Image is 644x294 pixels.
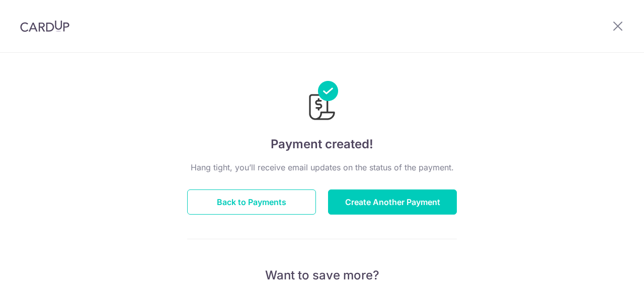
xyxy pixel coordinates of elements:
[187,267,457,283] p: Want to save more?
[328,189,457,215] button: Create Another Payment
[187,189,316,215] button: Back to Payments
[306,81,338,123] img: Payments
[187,161,457,173] p: Hang tight, you’ll receive email updates on the status of the payment.
[20,20,69,32] img: CardUp
[187,135,457,153] h4: Payment created!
